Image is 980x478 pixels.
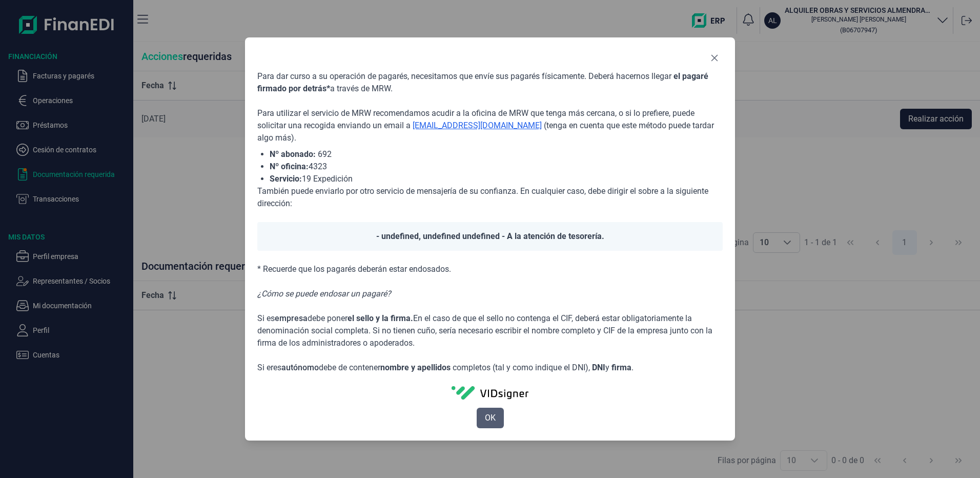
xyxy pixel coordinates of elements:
p: Para utilizar el servicio de MRW recomendamos acudir a la oficina de MRW que tenga más cercana, o... [257,107,723,144]
p: Si eres debe de contener completos (tal y como indique el DNI), y . [257,362,723,374]
img: vidSignerLogo [452,386,528,400]
span: DNI [592,363,605,372]
li: 19 Expedición [270,173,723,185]
button: OK [477,408,504,428]
a: [EMAIL_ADDRESS][DOMAIN_NAME] [413,121,542,130]
div: - undefined, undefined undefined - A la atención de tesorería. [257,222,723,251]
span: Nº oficina: [270,162,309,171]
span: OK [485,412,496,424]
span: Servicio: [270,174,302,184]
span: autónomo [281,363,319,372]
li: 692 [270,148,723,161]
span: Nº abonado: [270,149,316,159]
p: ¿Cómo se puede endosar un pagaré? [257,288,723,300]
span: el sello y la firma. [348,313,413,323]
li: 4323 [270,161,723,173]
p: También puede enviarlo por otro servicio de mensajería de su confianza. En cualquier caso, debe d... [257,185,723,210]
span: empresa [275,313,308,323]
p: Para dar curso a su operación de pagarés, necesitamos que envíe sus pagarés físicamente. Deberá h... [257,70,723,95]
span: nombre y apellidos [380,363,451,372]
p: * Recuerde que los pagarés deberán estar endosados. [257,263,723,275]
p: Si es debe poner En el caso de que el sello no contenga el CIF, deberá estar obligatoriamente la ... [257,312,723,349]
span: firma [611,363,631,372]
button: Close [706,50,723,66]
